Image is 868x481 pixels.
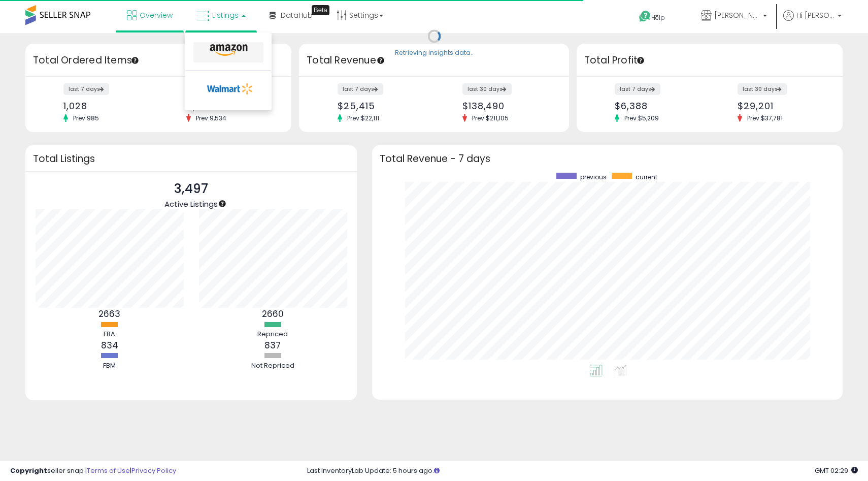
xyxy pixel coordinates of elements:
div: Tooltip anchor [376,56,385,65]
div: FBM [79,361,140,371]
span: Prev: $5,209 [619,114,664,122]
div: $25,415 [338,101,426,111]
span: Prev: $37,781 [742,114,788,122]
h3: Total Revenue [307,53,561,68]
span: Prev: 9,534 [191,114,231,122]
div: Tooltip anchor [218,199,227,208]
span: current [636,173,657,181]
p: 3,497 [164,179,218,199]
span: Listings [212,10,239,20]
h3: Total Revenue - 7 days [380,155,835,163]
span: Prev: $211,105 [467,114,514,122]
h3: Total Listings [33,155,349,163]
span: [PERSON_NAME] Services LLC [714,10,760,20]
div: $138,490 [462,101,551,111]
b: 2663 [98,308,120,320]
div: Tooltip anchor [636,56,645,65]
span: DataHub [281,10,313,20]
div: Tooltip anchor [130,56,140,65]
span: Prev: $22,111 [342,114,384,122]
a: Hi [PERSON_NAME] [783,10,842,33]
span: previous [580,173,607,181]
div: Retrieving insights data.. [395,49,474,58]
div: FBA [79,330,140,339]
div: 1,028 [63,101,151,111]
span: Prev: 985 [68,114,104,122]
div: 5,262 [186,101,274,111]
div: $6,388 [615,101,702,111]
span: Hi [PERSON_NAME] [796,10,834,20]
div: Repriced [242,330,303,339]
div: Tooltip anchor [312,5,329,15]
span: Overview [140,10,173,20]
label: last 7 days [338,83,383,95]
h3: Total Ordered Items [33,53,284,68]
label: last 30 days [462,83,512,95]
i: Get Help [639,10,651,23]
h3: Total Profit [584,53,835,68]
b: 834 [101,339,118,351]
b: 2660 [262,308,284,320]
label: last 7 days [63,83,109,95]
div: Not Repriced [242,361,303,371]
label: last 7 days [615,83,660,95]
b: 837 [264,339,281,351]
div: $29,201 [738,101,825,111]
a: Help [631,3,685,33]
span: Active Listings [164,199,218,209]
label: last 30 days [738,83,787,95]
span: Help [651,13,665,22]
